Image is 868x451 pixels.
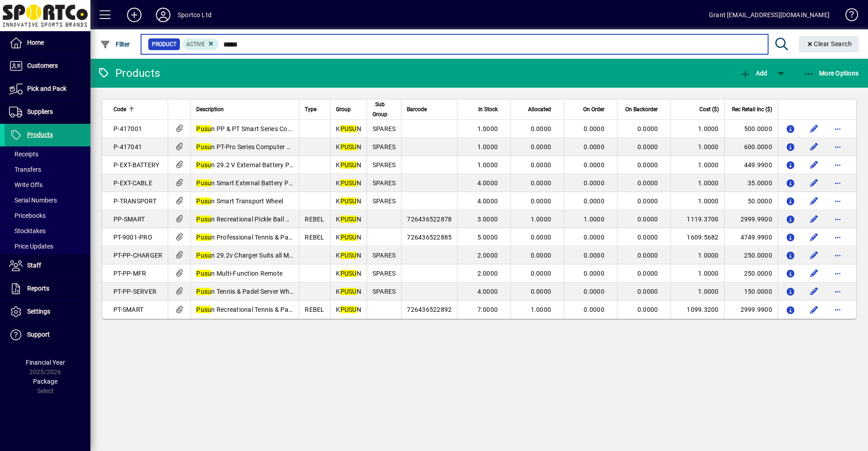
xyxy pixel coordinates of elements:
div: Description [196,104,293,114]
span: 4.0000 [477,288,498,295]
span: 1.0000 [477,143,498,150]
span: Serial Numbers [9,197,57,204]
span: P-417001 [113,125,142,132]
span: Reports [27,285,49,292]
span: 726436522892 [407,306,452,313]
span: More Options [804,70,859,77]
span: REBEL [305,234,324,241]
td: 250.0000 [724,264,778,282]
em: Pusu [196,216,211,223]
span: 5.0000 [477,234,498,241]
span: n Smart External Battery Power Cable [196,179,321,187]
em: PUSU [340,179,357,187]
span: 0.0000 [531,270,552,277]
span: K N [336,288,361,295]
span: On Backorder [625,104,658,114]
span: 1.0000 [477,161,498,169]
button: More options [830,212,845,226]
span: 0.0000 [531,288,552,295]
span: SPARES [373,288,396,295]
a: Write Offs [5,177,90,193]
a: Suppliers [5,101,90,123]
span: Staff [27,262,41,269]
button: Edit [807,266,821,281]
a: Receipts [5,146,90,162]
span: P-TRANSPORT [113,197,156,205]
span: 726436522885 [407,234,452,241]
span: Product [152,40,176,49]
div: Group [336,104,361,114]
em: PUSU [340,270,357,277]
span: Price Updates [9,243,53,250]
div: Barcode [407,104,452,114]
span: K N [336,143,361,150]
em: PUSU [340,252,357,259]
a: Reports [5,277,90,300]
span: 0.0000 [531,179,552,187]
em: Pusu [196,306,211,313]
button: Edit [807,176,821,190]
span: Cost ($) [699,104,719,114]
span: 0.0000 [584,161,604,169]
span: 0.0000 [637,234,658,241]
span: Write Offs [9,181,42,188]
span: Rec Retail Inc ($) [732,104,772,114]
button: More options [830,266,845,281]
button: More options [830,248,845,263]
span: Pick and Pack [27,85,66,92]
button: More options [830,302,845,317]
em: PUSU [340,288,357,295]
div: Sub Group [373,99,396,119]
div: Sportco Ltd [178,8,212,22]
span: 2.0000 [477,252,498,259]
em: Pusu [196,252,211,259]
button: More Options [802,65,861,81]
span: n PT-Pro Series Computer Board [196,143,304,150]
button: Add [738,65,769,81]
span: 0.0000 [531,234,552,241]
span: P-EXT-CABLE [113,179,152,187]
a: Home [5,32,90,54]
span: SPARES [373,252,396,259]
span: n Smart Transport Wheel [196,197,283,205]
span: 0.0000 [531,197,552,205]
span: K N [336,234,361,241]
td: 1.0000 [670,192,724,210]
td: 1099.3200 [670,301,724,319]
span: 1.0000 [531,216,552,223]
span: 7.0000 [477,306,498,313]
em: Pusu [196,270,211,277]
td: 150.0000 [724,282,778,301]
button: Clear [799,36,859,52]
span: Receipts [9,150,38,158]
span: SPARES [373,270,396,277]
div: On Backorder [623,104,666,114]
span: Products [27,131,53,138]
button: More options [830,122,845,136]
em: PUSU [340,161,357,169]
span: 0.0000 [584,143,604,150]
span: 0.0000 [584,125,604,132]
a: Pricebooks [5,208,90,223]
span: Suppliers [27,108,53,115]
em: Pusu [196,125,211,132]
td: 1.0000 [670,246,724,264]
span: K N [336,306,361,313]
a: Serial Numbers [5,193,90,208]
div: Products [97,66,160,80]
span: 4.0000 [477,179,498,187]
span: 0.0000 [637,252,658,259]
td: 449.9900 [724,156,778,174]
span: PT-PP-CHARGER [113,252,162,259]
td: 50.0000 [724,192,778,210]
td: 1.0000 [670,264,724,282]
span: K N [336,161,361,169]
span: 0.0000 [637,197,658,205]
span: Clear Search [806,40,852,47]
td: 1609.5682 [670,228,724,246]
button: More options [830,158,845,172]
span: K N [336,216,361,223]
span: 0.0000 [584,288,604,295]
span: P-417041 [113,143,142,150]
em: Pusu [196,234,211,241]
